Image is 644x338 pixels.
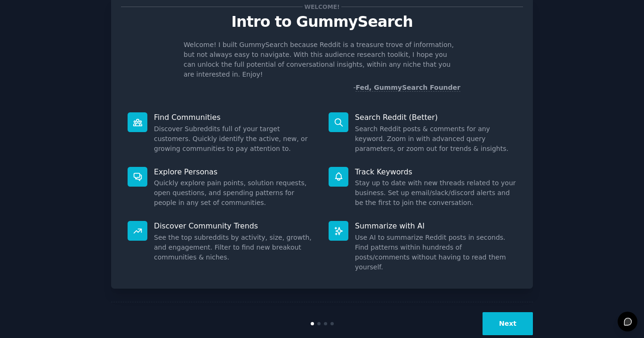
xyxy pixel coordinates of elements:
dd: Quickly explore pain points, solution requests, open questions, and spending patterns for people ... [154,178,315,208]
p: Intro to GummySearch [121,14,523,30]
p: Summarize with AI [355,221,516,231]
dd: Search Reddit posts & comments for any keyword. Zoom in with advanced query parameters, or zoom o... [355,124,516,154]
dd: Discover Subreddits full of your target customers. Quickly identify the active, new, or growing c... [154,124,315,154]
span: Welcome! [303,2,341,12]
button: Next [483,312,533,335]
div: - [353,83,460,93]
dd: See the top subreddits by activity, size, growth, and engagement. Filter to find new breakout com... [154,233,315,262]
p: Find Communities [154,112,315,122]
p: Track Keywords [355,167,516,177]
p: Explore Personas [154,167,315,177]
p: Welcome! I built GummySearch because Reddit is a treasure trove of information, but not always ea... [184,40,460,79]
a: Fed, GummySearch Founder [355,84,460,92]
p: Search Reddit (Better) [355,112,516,122]
dd: Use AI to summarize Reddit posts in seconds. Find patterns within hundreds of posts/comments with... [355,233,516,272]
p: Discover Community Trends [154,221,315,231]
dd: Stay up to date with new threads related to your business. Set up email/slack/discord alerts and ... [355,178,516,208]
